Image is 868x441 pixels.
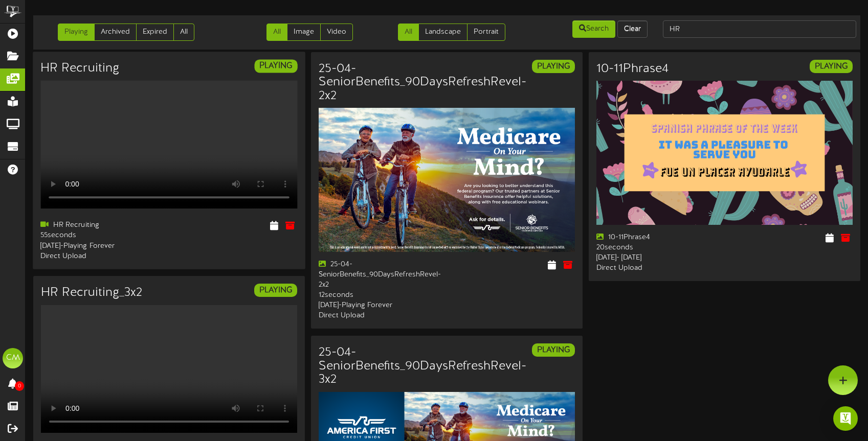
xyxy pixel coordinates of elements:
[259,286,292,295] strong: PLAYING
[40,62,119,75] h3: HR Recruiting
[418,24,468,41] a: Landscape
[467,24,505,41] a: Portrait
[815,62,848,71] strong: PLAYING
[537,345,570,355] strong: PLAYING
[319,62,526,103] h3: 25-04-SeniorBenefits_90DaysRefreshRevel-2x2
[94,24,137,41] a: Archived
[41,286,142,299] h3: HR Recruiting_3x2
[40,220,161,230] div: HR Recruiting
[596,243,717,253] div: 20 seconds
[319,311,439,321] div: Direct Upload
[596,62,669,76] h3: 10-11Phrase4
[40,251,161,261] div: Direct Upload
[319,108,575,252] img: 98928c9d-b4da-4eb2-b49b-91f0afd61885.png
[320,24,353,41] a: Video
[319,290,439,300] div: 12 seconds
[617,20,648,38] button: Clear
[287,24,321,41] a: Image
[596,253,717,263] div: [DATE] - [DATE]
[319,346,526,386] h3: 25-04-SeniorBenefits_90DaysRefreshRevel-3x2
[319,260,439,290] div: 25-04-SeniorBenefits_90DaysRefreshRevel-2x2
[15,381,24,391] span: 0
[40,81,297,209] video: Your browser does not support HTML5 video.
[40,241,161,251] div: [DATE] - Playing Forever
[173,24,194,41] a: All
[596,81,853,225] img: 7a82947b-81b4-44d4-acad-c1604ee9b269.png
[596,233,717,243] div: 10-11Phrase4
[319,300,439,311] div: [DATE] - Playing Forever
[3,348,23,368] div: CM
[259,61,292,71] strong: PLAYING
[596,263,717,273] div: Direct Upload
[58,24,95,41] a: Playing
[833,406,858,431] div: Open Intercom Messenger
[40,230,161,241] div: 55 seconds
[398,24,419,41] a: All
[266,24,287,41] a: All
[537,62,570,71] strong: PLAYING
[572,20,615,38] button: Search
[136,24,174,41] a: Expired
[41,305,297,433] video: Your browser does not support HTML5 video.
[663,20,856,38] input: -- Search Messages by Name --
